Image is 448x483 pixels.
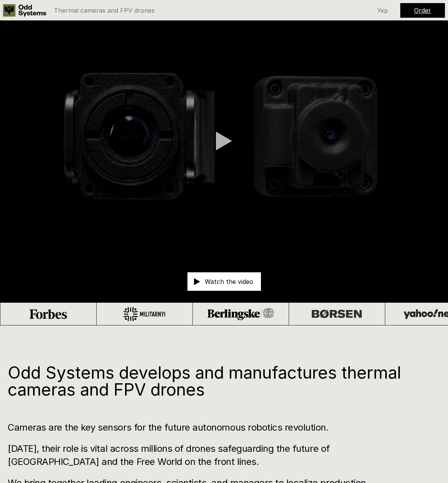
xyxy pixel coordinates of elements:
p: Укр [377,7,388,13]
p: Thermal cameras and FPV drones [54,7,155,13]
a: Order [414,7,431,14]
h1: Odd Systems develops and manufactures thermal cameras and FPV drones [8,364,410,398]
h3: [DATE], their role is vital across millions of drones safeguarding the future of [GEOGRAPHIC_DATA... [8,442,379,468]
p: Watch the video [205,278,253,285]
h3: Cameras are the key sensors for the future autonomous robotics revolution. [8,421,379,434]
